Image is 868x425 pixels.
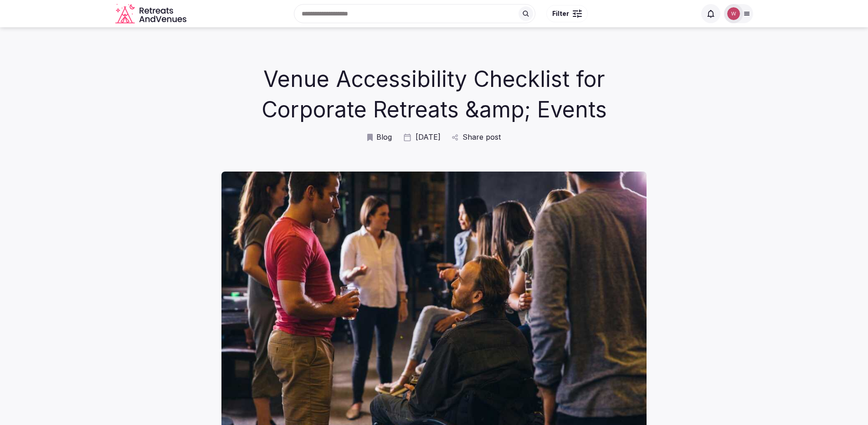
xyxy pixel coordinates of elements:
span: Filter [552,9,569,18]
img: William Chin [727,7,740,20]
h1: Venue Accessibility Checklist for Corporate Retreats &amp; Events [248,64,620,125]
span: Share post [462,132,501,142]
svg: Retreats and Venues company logo [115,4,188,24]
button: Filter [546,5,588,22]
a: Visit the homepage [115,4,188,24]
span: Blog [376,132,392,142]
a: Blog [367,132,392,142]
